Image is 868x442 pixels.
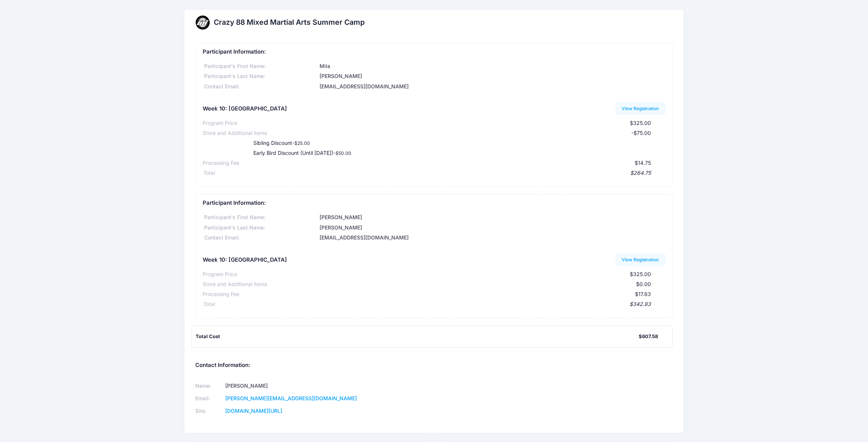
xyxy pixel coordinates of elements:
h5: Contact Information: [195,362,673,369]
td: Email: [195,392,223,405]
div: $14.75 [239,159,651,167]
div: Mila [318,62,665,70]
div: Program Price [203,271,237,278]
small: -$25.00 [292,140,310,146]
div: $342.83 [215,300,651,308]
div: Sibling Discount [239,139,513,147]
div: [PERSON_NAME] [318,214,665,221]
div: Participant's Last Name: [203,72,318,80]
div: $17.83 [239,290,651,298]
div: [EMAIL_ADDRESS][DOMAIN_NAME] [318,83,665,91]
div: Contact Email: [203,83,318,91]
div: $607.58 [639,333,658,340]
div: $0.00 [267,280,651,288]
h5: Participant Information: [203,49,665,55]
span: $325.00 [630,120,651,126]
div: Store and Additional Items [203,129,267,137]
a: [DOMAIN_NAME][URL] [225,408,282,414]
div: [PERSON_NAME] [318,72,665,80]
div: Program Price [203,119,237,127]
div: $264.75 [215,169,651,177]
div: Total Cost [196,333,639,340]
td: Site: [195,405,223,417]
h2: Crazy 88 Mixed Martial Arts Summer Camp [214,18,365,27]
div: Participant's Last Name: [203,224,318,232]
a: [PERSON_NAME][EMAIL_ADDRESS][DOMAIN_NAME] [225,395,357,401]
div: Early Bird Discount (Until [DATE]) [239,149,513,157]
div: Store and Additional Items [203,280,267,288]
div: -$75.00 [267,129,651,137]
div: [PERSON_NAME] [318,224,665,232]
div: Contact Email: [203,234,318,242]
div: Participant's First Name: [203,214,318,221]
span: $325.00 [630,271,651,277]
a: View Registration [615,254,665,266]
div: Total [203,300,215,308]
h5: Week 10: [GEOGRAPHIC_DATA] [203,257,287,263]
small: -$50.00 [333,150,351,156]
h5: Participant Information: [203,200,665,207]
div: Processing Fee [203,290,239,298]
div: Total [203,169,215,177]
h5: Week 10: [GEOGRAPHIC_DATA] [203,106,287,112]
td: Name: [195,380,223,392]
a: View Registration [615,102,665,115]
div: Participant's First Name: [203,62,318,70]
td: [PERSON_NAME] [223,380,424,392]
div: [EMAIL_ADDRESS][DOMAIN_NAME] [318,234,665,242]
div: Processing Fee [203,159,239,167]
